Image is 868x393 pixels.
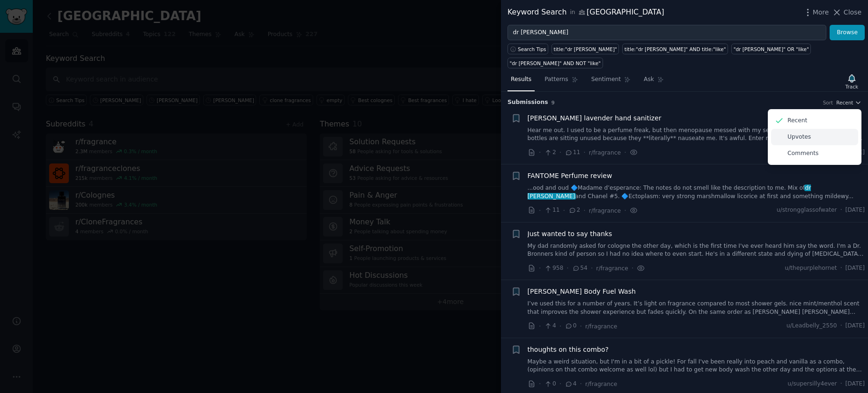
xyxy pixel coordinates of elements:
[787,133,811,141] p: Upvotes
[836,99,861,106] button: Recent
[840,380,842,388] span: ·
[622,44,728,54] a: title:"dr [PERSON_NAME]" AND title:"like"
[787,380,837,388] span: u/supersilly4ever
[539,379,541,389] span: ·
[552,100,555,105] span: 9
[544,264,563,273] span: 958
[508,7,664,18] div: Keyword Search [GEOGRAPHIC_DATA]
[580,379,582,389] span: ·
[589,208,621,214] span: r/fragrance
[832,7,861,17] button: Close
[528,358,865,374] a: Maybe a weird situation, but I'm in a bit of a pickle! For fall I've been really into peach and v...
[528,242,865,259] a: My dad randomly asked for cologne the other day, which is the first time I've ever heard him say ...
[846,206,865,215] span: [DATE]
[588,72,634,91] a: Sentiment
[508,25,826,41] input: Try a keyword related to your business
[596,265,628,272] span: r/fragrance
[846,83,858,90] div: Track
[541,72,581,91] a: Patterns
[591,75,621,84] span: Sentiment
[544,206,559,215] span: 11
[624,206,626,215] span: ·
[842,72,861,91] button: Track
[640,72,667,91] a: Ask
[644,75,654,84] span: Ask
[632,263,633,273] span: ·
[591,263,593,273] span: ·
[625,46,726,52] div: title:"dr [PERSON_NAME]" AND title:"like"
[528,171,612,181] a: FANTOME Perfume review
[840,322,842,330] span: ·
[844,7,861,17] span: Close
[508,58,603,68] a: "dr [PERSON_NAME]" AND NOT "like"
[565,322,576,330] span: 0
[508,72,535,91] a: Results
[554,46,617,52] div: title:"dr [PERSON_NAME]"
[830,25,865,41] button: Browse
[846,264,865,273] span: [DATE]
[508,44,548,54] button: Search Tips
[559,321,561,331] span: ·
[583,148,585,157] span: ·
[787,149,818,158] p: Comments
[583,206,585,215] span: ·
[785,264,837,273] span: u/thepurplehornet
[836,99,853,106] span: Recent
[572,264,588,273] span: 54
[539,263,541,273] span: ·
[580,321,582,331] span: ·
[731,44,811,54] a: "dr [PERSON_NAME]" OR "like"
[528,287,636,297] a: [PERSON_NAME] Body Fuel Wash
[539,321,541,331] span: ·
[823,99,833,106] div: Sort
[565,380,576,388] span: 4
[813,7,829,17] span: More
[552,44,619,54] a: title:"dr [PERSON_NAME]"
[528,345,609,355] a: thoughts on this combo?
[544,75,568,84] span: Patterns
[585,381,617,387] span: r/fragrance
[787,117,807,125] p: Recent
[565,148,580,157] span: 11
[544,380,556,388] span: 0
[846,380,865,388] span: [DATE]
[563,206,565,215] span: ·
[528,300,865,316] a: I’ve used this for a number of years. It’s light on fragrance compared to most shower gels. nice ...
[539,206,541,215] span: ·
[777,206,837,215] span: u/strongglassofwater
[589,149,621,156] span: r/fragrance
[511,75,531,84] span: Results
[840,206,842,215] span: ·
[568,206,580,215] span: 2
[510,60,601,67] div: "dr [PERSON_NAME]" AND NOT "like"
[585,323,617,330] span: r/fragrance
[528,184,865,200] a: ...ood and oud 🔷Madame d’esperance: The notes do not smell like the description to me. Mix ofdr [...
[528,126,865,143] a: Hear me out. I used to be a perfume freak, but then menopause messed with my sense of smell and m...
[518,46,546,52] span: Search Tips
[559,379,561,389] span: ·
[559,148,561,157] span: ·
[528,113,662,123] a: [PERSON_NAME] lavender hand sanitizer
[528,185,811,200] span: dr [PERSON_NAME]
[508,98,548,107] span: Submission s
[528,229,612,239] a: Just wanted to say thanks
[570,8,575,17] span: in
[840,264,842,273] span: ·
[624,148,626,157] span: ·
[734,46,809,52] div: "dr [PERSON_NAME]" OR "like"
[539,148,541,157] span: ·
[566,263,568,273] span: ·
[803,7,829,17] button: More
[544,148,556,157] span: 2
[544,322,556,330] span: 4
[787,322,837,330] span: u/Leadbelly_2550
[846,322,865,330] span: [DATE]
